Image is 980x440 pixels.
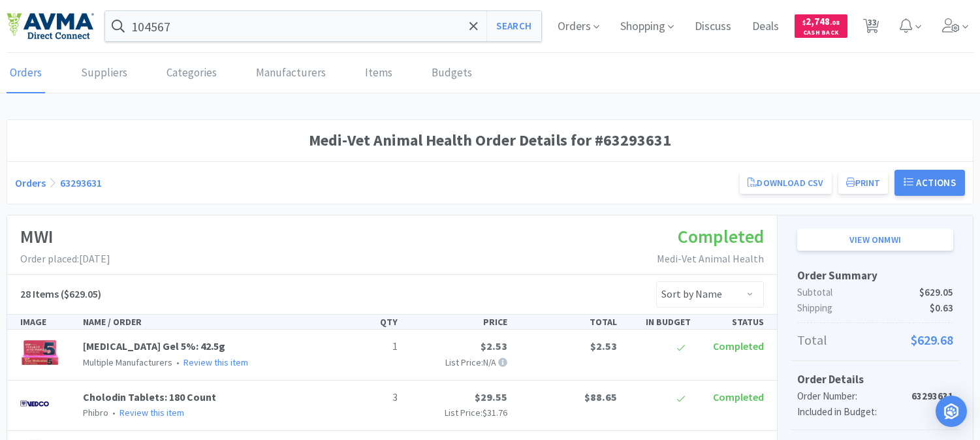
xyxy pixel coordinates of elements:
[7,54,45,93] a: Orders
[362,54,396,93] a: Items
[740,172,831,194] a: Download CSV
[657,251,764,268] p: Medi-Vet Animal Health
[481,339,507,353] span: $2.53
[797,267,953,285] h5: Order Summary
[334,389,397,406] p: 3
[83,407,108,418] span: Phibro
[428,54,475,93] a: Budgets
[183,356,248,368] a: Review this item
[408,405,507,420] p: List Price:
[802,29,840,38] span: Cash Back
[119,407,184,418] a: Review this item
[858,22,885,34] a: 33
[78,315,329,329] div: NAME / ORDER
[486,11,541,41] button: Search
[15,176,46,189] a: Orders
[911,390,953,402] strong: 63293631
[696,315,769,329] div: STATUS
[20,338,60,367] img: 3419a39f3a1144b2b5f4b23c0006958a_17328.png
[936,396,967,427] div: Open Intercom Messenger
[797,228,953,251] a: View onMWI
[83,356,172,368] span: Multiple Manufacturers
[678,225,764,248] span: Completed
[15,315,78,329] div: IMAGE
[105,11,541,41] input: Search by item, sku, manufacturer, ingredient, size...
[163,54,220,93] a: Categories
[797,371,953,388] h5: Order Details
[329,315,402,329] div: QTY
[110,407,118,418] span: •
[797,300,953,316] p: Shipping
[622,315,695,329] div: IN BUDGET
[797,404,901,420] div: Included in Budget:
[894,170,965,196] button: Actions
[334,338,397,355] p: 1
[747,21,784,33] a: Deals
[590,339,617,353] span: $2.53
[20,389,49,418] img: 15295c0ee14f4e72a897c08ba038ce66_7902.png
[797,388,901,404] div: Order Number:
[83,390,216,403] a: Cholodin Tablets: 180 Count
[919,285,953,300] span: $629.05
[802,15,840,27] span: 2,748
[408,355,507,369] p: List Price: N/A
[15,128,965,153] h1: Medi-Vet Animal Health Order Details for #63293631
[689,21,736,33] a: Discuss
[83,339,225,353] a: [MEDICAL_DATA] Gel 5%: 42.5g
[830,18,840,27] span: . 08
[513,315,622,329] div: TOTAL
[838,172,889,194] button: Print
[60,176,102,189] a: 63293631
[930,300,953,316] span: $0.63
[403,315,513,329] div: PRICE
[174,356,182,368] span: •
[713,339,764,353] span: Completed
[7,12,94,40] img: e4e33dab9f054f5782a47901c742baa9_102.png
[20,287,59,300] span: 28 Items
[475,390,507,403] span: $29.55
[20,222,110,251] h1: MWI
[713,390,764,403] span: Completed
[797,330,953,351] p: Total
[482,407,507,418] span: $31.76
[584,390,617,403] span: $88.65
[20,286,101,303] h5: ($629.05)
[802,18,806,27] span: $
[20,251,110,268] p: Order placed: [DATE]
[795,8,847,44] a: $2,748.08Cash Back
[78,54,131,93] a: Suppliers
[253,54,329,93] a: Manufacturers
[911,330,953,351] span: $629.68
[797,285,953,300] p: Subtotal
